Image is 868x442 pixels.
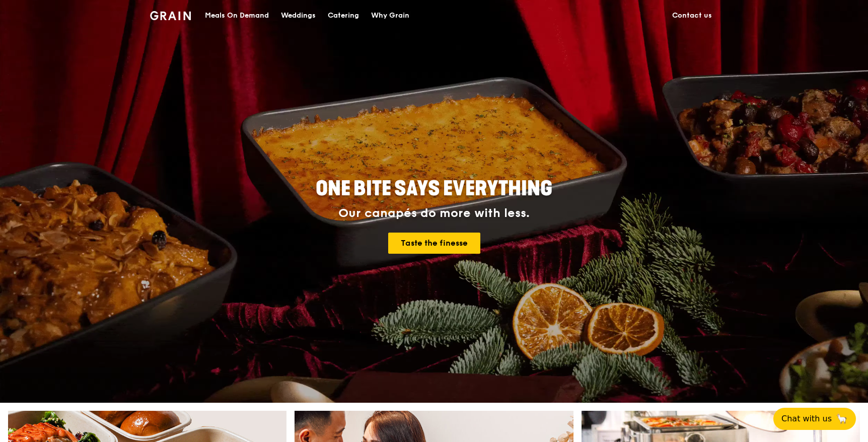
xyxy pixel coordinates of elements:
[281,1,316,31] div: Weddings
[275,1,322,31] a: Weddings
[365,1,415,31] a: Why Grain
[666,1,718,31] a: Contact us
[781,413,832,425] span: Chat with us
[253,206,615,220] div: Our canapés do more with less.
[773,408,856,430] button: Chat with us🦙
[316,177,552,201] span: ONE BITE SAYS EVERYTHING
[836,413,848,425] span: 🦙
[328,1,359,31] div: Catering
[205,1,269,31] div: Meals On Demand
[150,11,191,20] img: Grain
[371,1,409,31] div: Why Grain
[322,1,365,31] a: Catering
[388,233,480,254] a: Taste the finesse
